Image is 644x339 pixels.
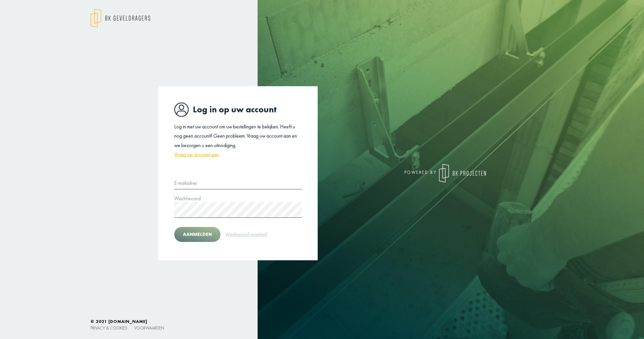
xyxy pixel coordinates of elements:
div: powered by [326,164,486,182]
a: Privacy & cookies [91,325,127,331]
a: Vraag uw account aan [174,150,218,159]
img: icon [174,102,189,117]
p: Log in met uw account om uw bestellingen te bekijken. Heeft u nog geen account? Geen probleem. Vr... [174,122,302,159]
img: logo [91,9,150,28]
img: logo [439,164,486,182]
h6: © 2021 [DOMAIN_NAME] [91,319,553,324]
h1: Log in op uw account [174,102,302,117]
a: Voorwaarden [134,325,164,331]
a: Wachtwoord vergeten? [225,231,268,238]
label: Wachtwoord [174,194,201,203]
button: Aanmelden [174,227,221,242]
